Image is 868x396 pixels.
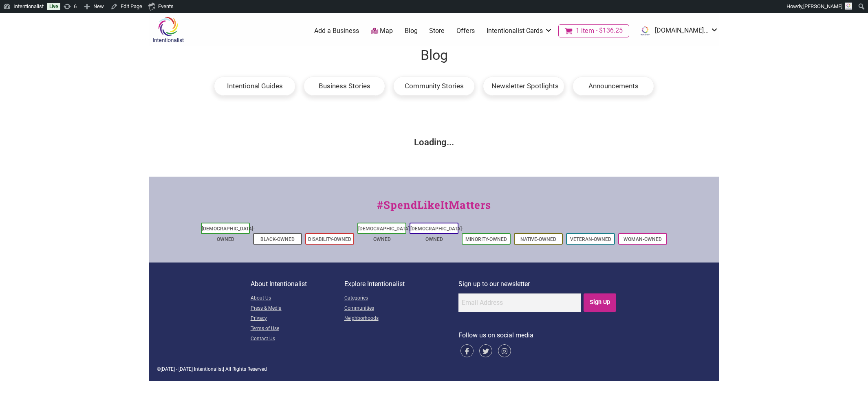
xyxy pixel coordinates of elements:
h1: Blog [165,46,703,65]
div: Loading... [157,108,711,177]
div: Newsletter Spotlights [483,77,564,96]
a: Black-Owned [260,236,295,242]
input: Email Address [458,293,581,312]
a: [DOMAIN_NAME]... [635,24,718,38]
a: Map [371,26,393,36]
a: Live [47,3,60,10]
span: Intentionalist [194,366,223,372]
a: Communities [344,304,458,314]
a: Veteran-Owned [570,236,611,242]
a: Press & Media [251,304,344,314]
div: Announcements [573,77,654,96]
a: Offers [456,26,475,35]
img: Intentionalist [149,16,187,43]
p: Sign up to our newsletter [458,279,618,289]
div: © | All Rights Reserved [157,365,711,373]
a: Terms of Use [251,324,344,334]
div: #SpendLikeItMatters [149,197,719,221]
a: Intentionalist Cards [487,26,553,35]
input: Sign Up [584,293,617,312]
a: Categories [344,293,458,304]
p: About Intentionalist [251,279,344,289]
p: Explore Intentionalist [344,279,458,289]
a: Store [429,26,445,35]
div: Community Stories [393,77,475,96]
a: Privacy [251,314,344,324]
a: [DEMOGRAPHIC_DATA]-Owned [202,226,255,242]
a: Cart1 item$136.25 [558,24,629,37]
a: Woman-Owned [623,236,662,242]
span: $136.25 [594,27,623,34]
span: 1 item [576,28,594,34]
p: Follow us on social media [458,330,618,341]
span: [PERSON_NAME] [803,3,842,9]
span: [DATE] - [DATE] [161,366,193,372]
a: [DEMOGRAPHIC_DATA]-Owned [410,226,463,242]
li: ist.com... [635,24,718,38]
a: Neighborhoods [344,314,458,324]
a: Contact Us [251,334,344,344]
div: Business Stories [304,77,385,96]
a: Blog [405,26,418,35]
a: [DEMOGRAPHIC_DATA]-Owned [358,226,411,242]
a: Minority-Owned [465,236,507,242]
a: Add a Business [314,26,359,35]
a: About Us [251,293,344,304]
a: Native-Owned [520,236,556,242]
div: Intentional Guides [214,77,295,96]
i: Cart [565,27,574,35]
a: Disability-Owned [308,236,351,242]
